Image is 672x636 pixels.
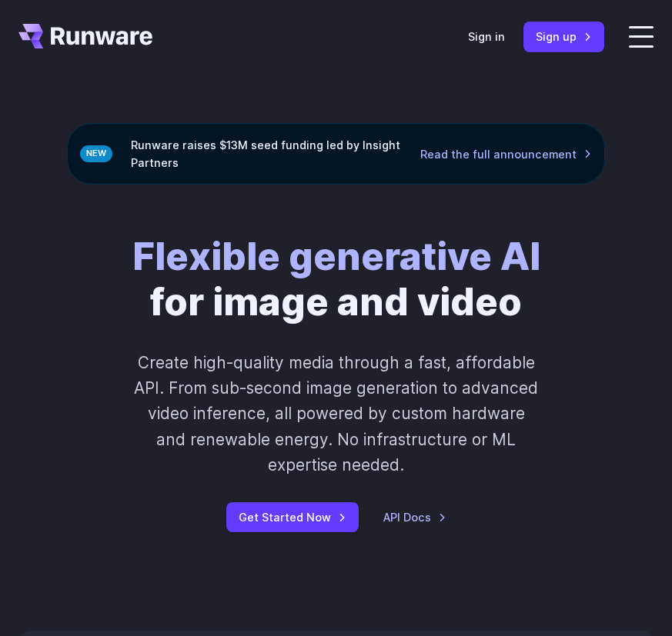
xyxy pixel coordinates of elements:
a: Get Started Now [226,502,359,532]
a: Go to / [18,24,152,48]
div: Runware raises $13M seed funding led by Insight Partners [67,123,604,185]
a: Read the full announcement [420,145,592,163]
a: Sign up [523,22,604,52]
a: API Docs [383,508,446,526]
a: Sign in [468,28,505,45]
strong: Flexible generative AI [132,233,540,279]
h1: for image and video [132,234,540,325]
p: Create high-quality media through a fast, affordable API. From sub-second image generation to adv... [133,350,540,478]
